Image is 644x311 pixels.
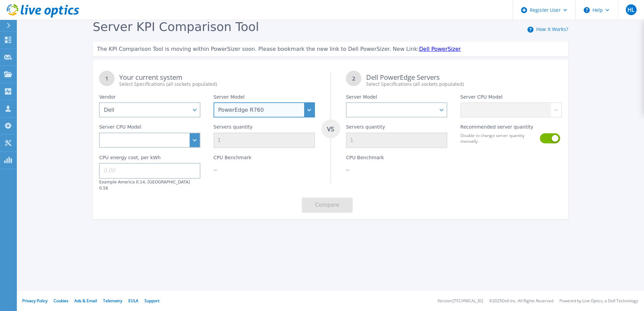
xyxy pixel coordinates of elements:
[346,155,384,163] label: CPU Benchmark
[366,81,561,88] div: Select Specifications (all sockets populated)
[559,299,638,303] li: Powered by Live Optics, a Dell Technology
[54,298,68,304] a: Cookies
[97,46,419,52] span: The KPI Comparison Tool is moving within PowerSizer soon. Please bookmark the new link to Dell Po...
[214,166,315,173] div: --
[99,124,141,132] label: Server CPU Model
[99,163,200,178] input: 0.00
[119,74,315,88] div: Your current system
[99,180,190,191] label: Example America 0.14, [GEOGRAPHIC_DATA] 0.56
[74,298,97,304] a: Ads & Email
[22,298,47,304] a: Privacy Policy
[366,74,561,88] div: Dell PowerEdge Servers
[460,133,536,144] label: Disable to change server quantity manually.
[460,124,534,132] label: Recommended server quantity
[438,299,483,303] li: Version: [TECHNICAL_ID]
[346,94,377,102] label: Server Model
[103,298,122,304] a: Telemetry
[460,94,503,102] label: Server CPU Model
[346,166,447,173] div: --
[93,20,259,34] span: Server KPI Comparison Tool
[214,155,252,163] label: CPU Benchmark
[99,94,116,102] label: Vendor
[346,124,385,132] label: Servers quantity
[214,124,253,132] label: Servers quantity
[352,75,355,82] tspan: 2
[128,298,138,304] a: EULA
[327,125,334,133] tspan: VS
[105,75,108,82] tspan: 1
[489,299,553,303] li: © 2025 Dell Inc. All Rights Reserved
[144,298,159,304] a: Support
[119,81,315,88] div: Select Specifications (all sockets populated)
[536,26,568,32] a: How It Works?
[419,46,461,52] a: Dell PowerSizer
[627,7,634,12] span: HL
[302,198,353,213] button: Compare
[99,155,161,163] label: CPU energy cost, per kWh
[214,94,245,102] label: Server Model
